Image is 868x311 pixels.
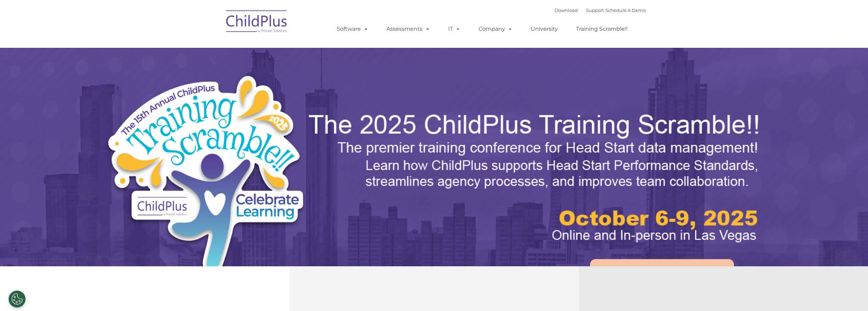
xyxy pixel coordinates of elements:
a: Software [330,22,375,36]
a: Training Scramble!! [569,22,634,36]
a: Company [472,22,519,36]
a: Download [555,8,578,13]
a: Schedule A Demo [605,8,646,13]
a: IT [441,22,467,36]
button: Cookies Settings [9,291,26,308]
font: | [555,8,646,13]
img: ChildPlus by Procare Solutions [223,5,291,40]
a: Assessments [380,22,437,36]
a: Support [586,8,604,13]
a: University [524,22,565,36]
a: Learn More [590,259,734,298]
